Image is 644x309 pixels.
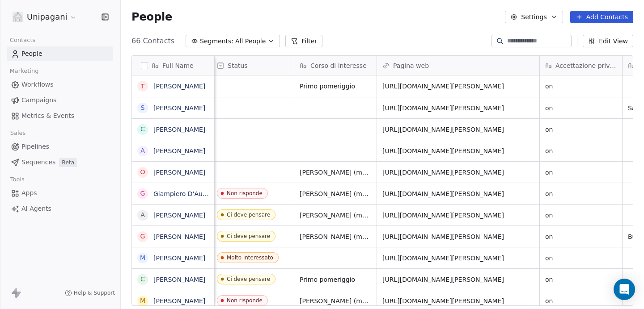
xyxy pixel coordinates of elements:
[153,297,205,305] a: [PERSON_NAME]
[545,168,617,177] span: on
[140,232,145,241] div: G
[382,255,504,262] a: [URL][DOMAIN_NAME][PERSON_NAME]
[153,147,205,154] a: [PERSON_NAME]
[382,276,504,283] a: [URL][DOMAIN_NAME][PERSON_NAME]
[6,126,30,140] span: Sales
[6,33,39,47] span: Contacts
[300,189,371,198] span: [PERSON_NAME] (massimo 18:30)
[132,75,215,306] div: grid
[140,296,145,305] div: M
[285,35,322,47] button: Filter
[382,233,504,240] a: [URL][DOMAIN_NAME][PERSON_NAME]
[21,111,74,121] span: Metrics & Events
[545,104,617,113] span: on
[294,56,377,75] div: Corso di interesse
[59,158,77,167] span: Beta
[140,167,145,177] div: O
[140,210,145,220] div: a
[21,80,54,89] span: Workflows
[13,12,23,22] img: logo%20unipagani.png
[227,297,263,304] div: Non risponde
[153,169,205,176] a: [PERSON_NAME]
[235,37,266,46] span: All People
[153,255,205,262] a: [PERSON_NAME]
[21,49,42,58] span: People
[65,289,115,296] a: Help & Support
[141,82,145,91] div: T
[140,146,145,155] div: A
[21,204,51,213] span: AI Agents
[153,104,205,112] a: [PERSON_NAME]
[570,11,633,23] button: Add Contacts
[545,189,617,198] span: on
[310,61,367,70] span: Corso di interesse
[382,190,504,197] a: [URL][DOMAIN_NAME][PERSON_NAME]
[21,158,55,167] span: Sequences
[200,37,233,46] span: Segments:
[227,255,273,261] div: Molto interessato
[7,93,113,108] a: Campaigns
[7,139,113,154] a: Pipelines
[545,232,617,241] span: on
[505,11,563,23] button: Settings
[7,109,113,123] a: Metrics & Events
[382,104,504,112] a: [URL][DOMAIN_NAME][PERSON_NAME]
[545,82,617,91] span: on
[300,168,371,177] span: [PERSON_NAME] (massimo 18:30)
[7,46,113,61] a: People
[21,96,56,105] span: Campaigns
[153,233,205,240] a: [PERSON_NAME]
[382,126,504,133] a: [URL][DOMAIN_NAME][PERSON_NAME]
[131,36,174,46] span: 66 Contacts
[583,35,633,47] button: Edit View
[162,61,194,70] span: Full Name
[382,83,504,90] a: [URL][DOMAIN_NAME][PERSON_NAME]
[300,232,371,241] span: [PERSON_NAME] (massimo 18:30)
[227,212,270,218] div: Ci deve pensare
[227,276,270,282] div: Ci deve pensare
[153,126,205,133] a: [PERSON_NAME]
[227,190,263,196] div: Non risponde
[7,77,113,92] a: Workflows
[545,254,617,263] span: on
[300,211,371,220] span: [PERSON_NAME] (massimo 18:30)
[153,212,205,219] a: [PERSON_NAME]
[6,64,42,78] span: Marketing
[545,211,617,220] span: on
[300,82,371,91] span: Primo pomeriggio
[382,147,504,154] a: [URL][DOMAIN_NAME][PERSON_NAME]
[393,61,429,70] span: Pagina web
[382,297,504,305] a: [URL][DOMAIN_NAME][PERSON_NAME]
[540,56,622,75] div: Accettazione privacy
[300,296,371,305] span: [PERSON_NAME] (massimo 18:30)
[300,275,371,284] span: Primo pomeriggio
[140,253,145,263] div: M
[7,155,113,170] a: SequencesBeta
[6,173,28,186] span: Tools
[382,212,504,219] a: [URL][DOMAIN_NAME][PERSON_NAME]
[545,146,617,155] span: on
[212,56,294,75] div: Status
[545,296,617,305] span: on
[377,56,539,75] div: Pagina web
[153,83,205,90] a: [PERSON_NAME]
[140,125,145,134] div: C
[141,103,145,113] div: S
[614,279,635,300] div: Open Intercom Messenger
[545,275,617,284] span: on
[153,276,205,283] a: [PERSON_NAME]
[7,186,113,200] a: Apps
[140,275,145,284] div: C
[228,61,248,70] span: Status
[545,125,617,134] span: on
[7,201,113,216] a: AI Agents
[140,189,145,198] div: G
[382,169,504,176] a: [URL][DOMAIN_NAME][PERSON_NAME]
[555,61,617,70] span: Accettazione privacy
[27,11,68,23] span: Unipagani
[11,9,79,25] button: Unipagani
[131,10,172,24] span: People
[21,142,49,151] span: Pipelines
[21,188,37,198] span: Apps
[153,190,211,197] a: Giampiero D'Auria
